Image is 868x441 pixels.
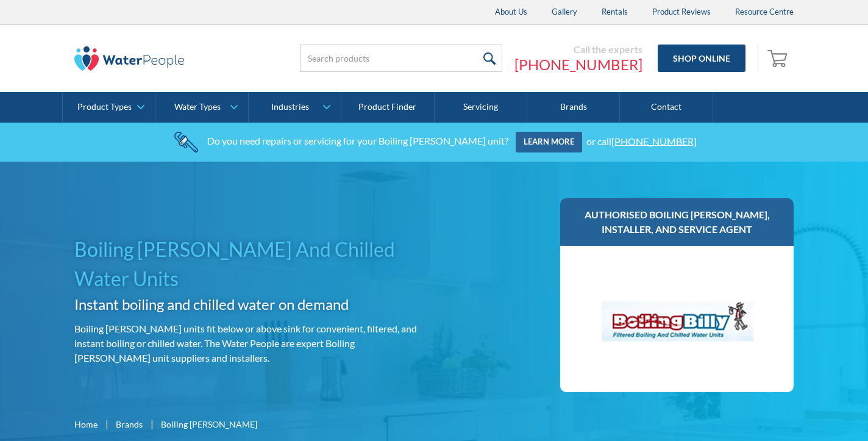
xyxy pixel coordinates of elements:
[658,45,745,72] a: Shop Online
[155,92,247,123] a: Water Types
[767,48,791,68] img: shopping cart
[514,43,642,56] div: Call the experts
[116,418,143,431] a: Brands
[300,45,502,72] input: Search products
[77,102,132,112] div: Product Types
[586,135,697,146] div: or call
[572,207,781,237] h3: Authorised Boiling [PERSON_NAME], installer, and service agent
[435,92,527,123] a: Servicing
[149,417,155,431] div: |
[161,418,257,431] div: Boiling [PERSON_NAME]
[341,92,434,123] a: Product Finder
[764,44,794,73] a: Open cart
[74,235,429,293] h1: Boiling [PERSON_NAME] And Chilled Water Units
[586,258,769,380] img: Boiling billy
[104,417,110,431] div: |
[271,102,309,112] div: Industries
[516,132,582,152] a: Learn more
[63,92,155,123] a: Product Types
[207,135,508,146] div: Do you need repairs or servicing for your Boiling [PERSON_NAME] unit?
[611,135,697,146] a: [PHONE_NUMBER]
[74,46,184,71] img: The Water People
[74,321,429,365] p: Boiling [PERSON_NAME] units fit below or above sink for convenient, filtered, and instant boiling...
[527,92,620,123] a: Brands
[74,293,429,315] h2: Instant boiling and chilled water on demand
[249,92,341,123] a: Industries
[514,56,642,74] a: [PHONE_NUMBER]
[174,102,221,112] div: Water Types
[74,418,98,431] a: Home
[620,92,713,123] a: Contact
